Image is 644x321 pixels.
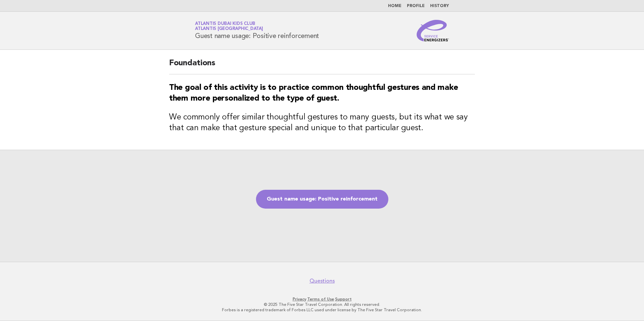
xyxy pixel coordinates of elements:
[307,297,334,301] a: Terms of Use
[169,84,458,103] strong: The goal of this activity is to practice common thoughtful gestures and make them more personaliz...
[417,20,449,41] img: Service Energizers
[388,4,401,8] a: Home
[169,58,475,74] h2: Foundations
[195,22,319,39] h1: Guest name usage: Positive reinforcement
[116,307,528,313] p: Forbes is a registered trademark of Forbes LLC used under license by The Five Star Travel Corpora...
[310,278,335,284] a: Questions
[293,297,306,301] a: Privacy
[195,27,263,31] span: Atlantis [GEOGRAPHIC_DATA]
[430,4,449,8] a: History
[256,190,388,209] a: Guest name usage: Positive reinforcement
[116,302,528,307] p: © 2025 The Five Star Travel Corporation. All rights reserved.
[335,297,352,301] a: Support
[169,112,475,134] h3: We commonly offer similar thoughtful gestures to many guests, but its what we say that can make t...
[407,4,425,8] a: Profile
[116,296,528,302] p: · ·
[195,22,263,31] a: Atlantis Dubai Kids ClubAtlantis [GEOGRAPHIC_DATA]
